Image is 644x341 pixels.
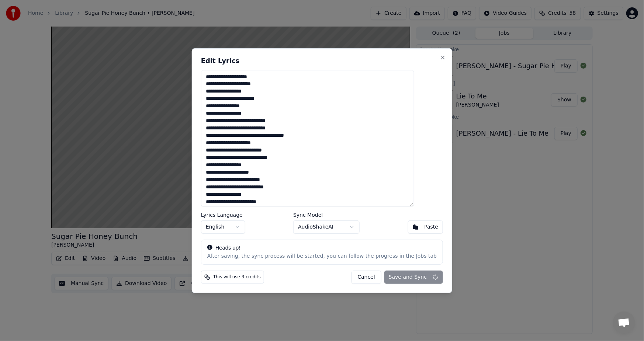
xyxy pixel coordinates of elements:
button: Cancel [351,271,381,284]
label: Sync Model [293,212,360,218]
button: Paste [408,220,443,234]
span: This will use 3 credits [213,274,261,280]
label: Lyrics Language [201,212,245,218]
div: Heads up! [207,244,437,252]
h2: Edit Lyrics [201,57,443,64]
div: After saving, the sync process will be started, you can follow the progress in the Jobs tab [207,253,437,260]
div: Paste [424,223,438,231]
